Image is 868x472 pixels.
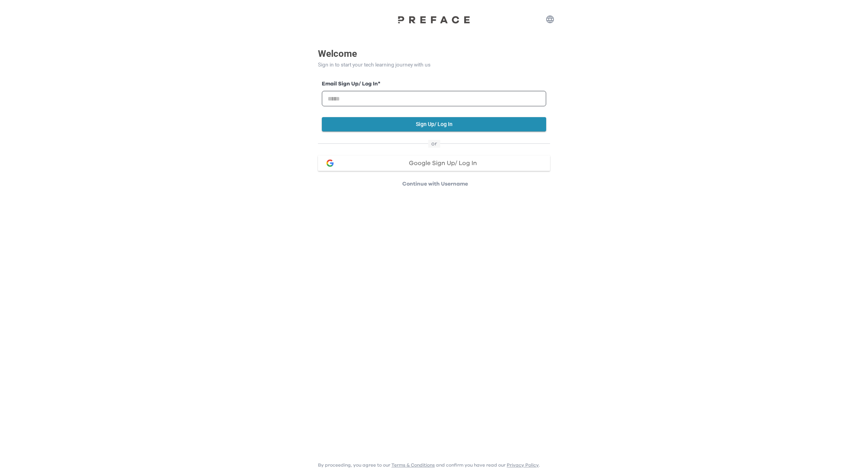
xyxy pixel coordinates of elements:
p: Continue with Username [320,180,550,188]
p: Sign in to start your tech learning journey with us [318,61,550,69]
span: Google Sign Up/ Log In [409,160,477,166]
img: google login [325,158,335,168]
span: or [428,140,440,148]
button: Sign Up/ Log In [322,117,546,131]
a: Terms & Conditions [391,463,435,467]
button: google loginGoogle Sign Up/ Log In [318,155,550,171]
label: Email Sign Up/ Log In * [322,80,546,88]
p: By proceeding, you agree to our and confirm you have read our . [318,462,540,468]
p: Welcome [318,47,550,61]
a: Privacy Policy [507,463,539,467]
img: Preface Logo [395,15,473,24]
